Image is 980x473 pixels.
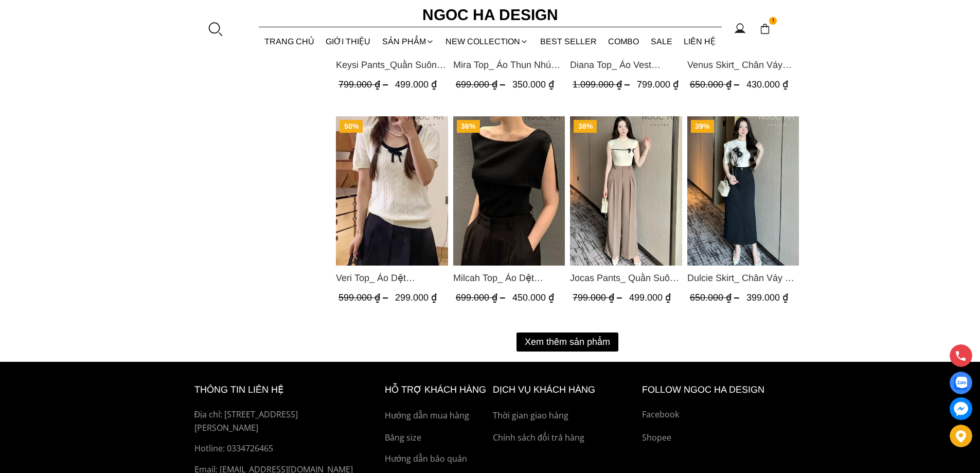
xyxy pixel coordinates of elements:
a: Chính sách đổi trả hàng [493,431,637,445]
a: Link to Diana Top_ Áo Vest Choàng Vai Đính Cúc Màu Hồng A1052 [570,58,682,72]
a: SALE [645,28,679,55]
span: 1 [769,17,777,25]
span: 799.000 ₫ [637,79,679,90]
a: TRANG CHỦ [259,28,320,55]
img: img-CART-ICON-ksit0nf1 [759,23,771,34]
h6: Dịch vụ khách hàng [493,382,637,397]
img: Veri Top_ Áo Dệt Kim Viền Cổ Đính Nơ A1019 [336,116,448,266]
span: Venus Skirt_ Chân Váy Xòe Màu Kem CV131 [687,58,799,72]
a: Combo [602,28,645,55]
span: Jocas Pants_ Quần Suông Chiết Ly Kèm Đai Q051 [570,271,682,285]
a: Product image - Milcah Top_ Áo Dệt Kim Choàng Vai A1049 [453,116,565,266]
a: Hotline: 0334726465 [194,442,361,456]
a: Product image - Jocas Pants_ Quần Suông Chiết Ly Kèm Đai Q051 [570,116,682,266]
a: Product image - Dulcie Skirt_ Chân Váy Bò Dáng Bút Chì A CV130 [687,116,799,266]
span: Keysi Pants_Quần Suông May Nhả Ly Q057 [336,58,448,72]
span: 599.000 ₫ [338,292,390,303]
a: GIỚI THIỆU [320,28,377,55]
img: Jocas Pants_ Quần Suông Chiết Ly Kèm Đai Q051 [570,116,682,266]
span: Diana Top_ Áo Vest Choàng Vai Đính Cúc Màu Hồng A1052 [570,58,682,72]
span: 499.000 ₫ [629,292,671,303]
span: 450.000 ₫ [512,292,554,303]
a: LIÊN HỆ [678,28,722,55]
a: messenger [950,397,972,420]
a: Facebook [642,408,786,422]
img: Milcah Top_ Áo Dệt Kim Choàng Vai A1049 [453,116,565,266]
a: Link to Jocas Pants_ Quần Suông Chiết Ly Kèm Đai Q051 [570,271,682,285]
span: 299.000 ₫ [395,292,437,303]
span: 499.000 ₫ [395,79,437,90]
h6: Follow ngoc ha Design [642,382,786,397]
a: BEST SELLER [534,28,603,55]
span: Milcah Top_ Áo Dệt [PERSON_NAME] Vai A1049 [453,271,565,285]
a: Link to Mira Top_ Áo Thun Nhún Lệch Cổ A1048 [453,58,565,72]
span: 399.000 ₫ [746,292,788,303]
a: NEW COLLECTION [440,28,534,55]
h6: thông tin liên hệ [194,382,361,397]
span: 650.000 ₫ [689,292,741,303]
span: 350.000 ₫ [512,79,554,90]
span: Mira Top_ Áo Thun Nhún Lệch Cổ A1048 [453,58,565,72]
button: Xem thêm sản phẩm [516,332,618,352]
span: 799.000 ₫ [573,292,625,303]
img: Display image [954,377,967,390]
span: Dulcie Skirt_ Chân Váy Bò Dáng Bút Chì A CV130 [687,271,799,285]
span: Veri Top_ Áo Dệt [PERSON_NAME] Cổ Đính Nơ A1019 [336,271,448,285]
a: Ngoc Ha Design [413,3,567,27]
a: Display image [950,372,972,394]
a: Link to Veri Top_ Áo Dệt Kim Viền Cổ Đính Nơ A1019 [336,271,448,285]
span: 699.000 ₫ [455,292,507,303]
img: Dulcie Skirt_ Chân Váy Bò Dáng Bút Chì A CV130 [687,116,799,266]
a: Shopee [642,431,786,445]
a: Hướng dẫn bảo quản [385,452,488,466]
a: Thời gian giao hàng [493,409,637,423]
h6: hỗ trợ khách hàng [385,382,488,397]
span: 1.099.000 ₫ [573,79,632,90]
a: Product image - Veri Top_ Áo Dệt Kim Viền Cổ Đính Nơ A1019 [336,116,448,266]
a: Hướng dẫn mua hàng [385,409,488,423]
div: SẢN PHẨM [377,28,440,55]
a: Link to Venus Skirt_ Chân Váy Xòe Màu Kem CV131 [687,58,799,72]
a: Link to Dulcie Skirt_ Chân Váy Bò Dáng Bút Chì A CV130 [687,271,799,285]
a: Link to Keysi Pants_Quần Suông May Nhả Ly Q057 [336,58,448,72]
span: 650.000 ₫ [689,79,741,90]
p: Địa chỉ: [STREET_ADDRESS][PERSON_NAME] [194,408,361,434]
a: Link to Milcah Top_ Áo Dệt Kim Choàng Vai A1049 [453,271,565,285]
span: 799.000 ₫ [338,79,390,90]
span: 699.000 ₫ [455,79,507,90]
span: 430.000 ₫ [746,79,788,90]
a: Bảng size [385,431,488,445]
